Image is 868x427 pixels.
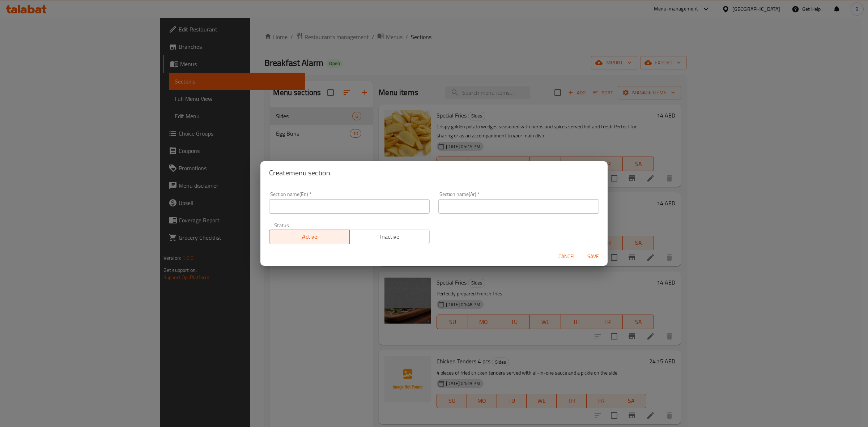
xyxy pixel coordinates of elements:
span: Active [272,231,347,242]
button: Active [269,230,350,244]
button: Save [582,250,605,263]
input: Please enter section name(en) [269,199,430,214]
button: Cancel [556,250,579,263]
button: Inactive [349,230,430,244]
span: Save [584,252,602,261]
span: Cancel [558,252,576,261]
input: Please enter section name(ar) [438,199,599,214]
h2: Create menu section [269,167,599,179]
span: Inactive [353,231,427,242]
